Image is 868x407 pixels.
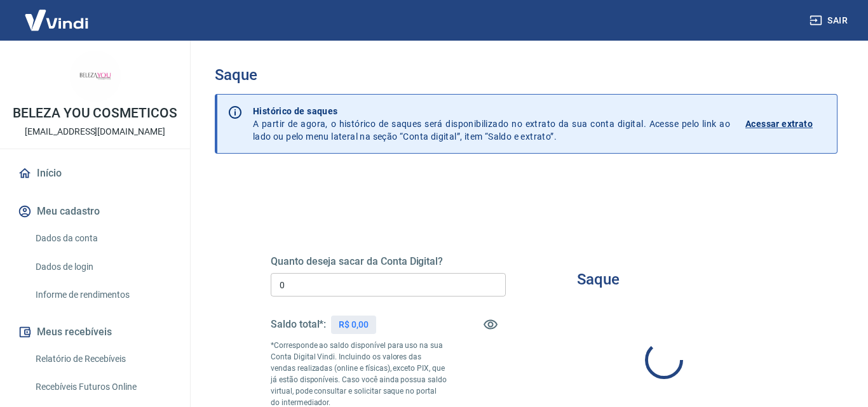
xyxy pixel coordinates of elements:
a: Dados de login [31,254,175,280]
p: A partir de agora, o histórico de saques será disponibilizado no extrato da sua conta digital. Ac... [253,105,730,143]
img: 5137f091-140f-47fc-8a8b-9c17f429ecbc.jpeg [70,51,121,102]
p: [EMAIL_ADDRESS][DOMAIN_NAME] [25,125,165,138]
p: BELEZA YOU COSMETICOS [13,107,177,120]
p: R$ 0,00 [339,318,369,331]
h3: Saque [215,66,837,84]
a: Informe de rendimentos [31,282,175,308]
p: Acessar extrato [745,117,813,130]
button: Meu cadastro [15,197,175,225]
p: Histórico de saques [253,105,730,117]
a: Início [15,159,175,187]
a: Acessar extrato [745,105,827,143]
h3: Saque [577,270,620,288]
a: Recebíveis Futuros Online [31,374,175,400]
a: Relatório de Recebíveis [31,346,175,372]
img: Vindi [15,1,98,39]
button: Meus recebíveis [15,318,175,346]
button: Sair [807,9,853,32]
h5: Saldo total*: [271,318,326,331]
a: Dados da conta [31,225,175,251]
h5: Quanto deseja sacar da Conta Digital? [271,255,506,268]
